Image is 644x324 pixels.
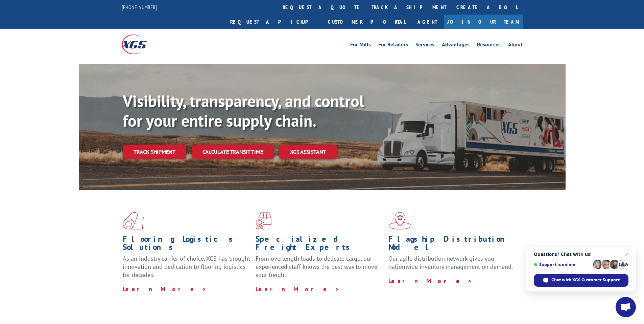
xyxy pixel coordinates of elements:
[477,42,501,49] a: Resources
[388,212,412,230] img: xgs-icon-flagship-distribution-model-red
[256,255,383,285] p: From overlength loads to delicate cargo, our experienced staff knows the best way to move your fr...
[388,277,473,285] a: Learn More >
[123,255,250,279] span: As an industry carrier of choice, XGS has brought innovation and dedication to flooring logistics...
[388,235,516,255] h1: Flagship Distribution Model
[123,145,186,159] a: Track shipment
[323,15,411,29] a: Customer Portal
[123,212,144,230] img: xgs-icon-total-supply-chain-intelligence-red
[534,274,628,287] div: Chat with XGS Customer Support
[388,255,513,271] span: Our agile distribution network gives you nationwide inventory management on demand.
[279,145,337,159] a: XGS ASSISTANT
[411,15,444,29] a: Agent
[534,262,591,267] span: Support is online
[122,4,157,10] a: [PHONE_NUMBER]
[508,42,523,49] a: About
[256,235,383,255] h1: Specialized Freight Experts
[123,235,251,255] h1: Flooring Logistics Solutions
[350,42,371,49] a: For Mills
[442,42,470,49] a: Advantages
[225,15,323,29] a: Request a pickup
[551,277,620,283] span: Chat with XGS Customer Support
[534,252,628,257] span: Questions? Chat with us!
[415,42,434,49] a: Services
[256,212,271,230] img: xgs-icon-focused-on-flooring-red
[444,15,523,29] a: Join Our Team
[256,285,340,293] a: Learn More >
[192,145,274,159] a: Calculate transit time
[123,90,364,131] b: Visibility, transparency, and control for your entire supply chain.
[616,297,636,317] div: Open chat
[378,42,408,49] a: For Retailers
[623,250,631,258] span: Close chat
[123,285,207,293] a: Learn More >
